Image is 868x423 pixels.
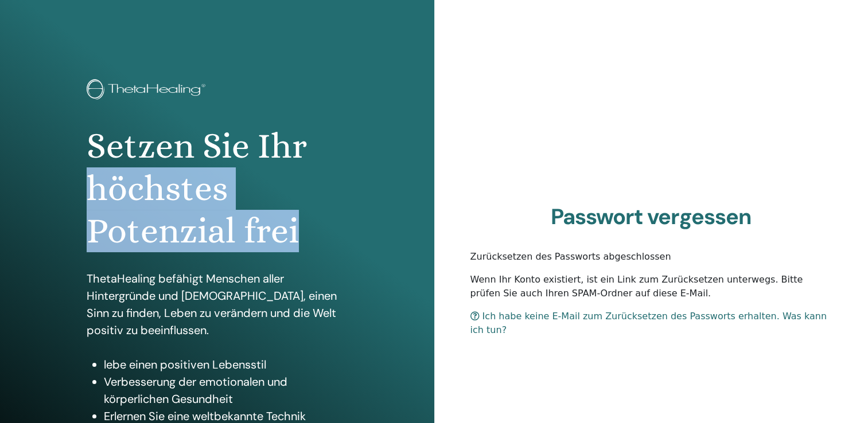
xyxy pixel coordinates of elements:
[470,250,832,264] p: Zurücksetzen des Passworts abgeschlossen
[470,273,832,300] p: Wenn Ihr Konto existiert, ist ein Link zum Zurücksetzen unterwegs. Bitte prüfen Sie auch Ihren SP...
[104,356,347,373] li: lebe einen positiven Lebensstil
[104,373,347,408] li: Verbesserung der emotionalen und körperlichen Gesundheit
[87,270,347,339] p: ThetaHealing befähigt Menschen aller Hintergründe und [DEMOGRAPHIC_DATA], einen Sinn zu finden, L...
[470,204,832,230] h2: Passwort vergessen
[87,125,347,253] h1: Setzen Sie Ihr höchstes Potenzial frei
[470,311,827,335] a: Ich habe keine E-Mail zum Zurücksetzen des Passworts erhalten. Was kann ich tun?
